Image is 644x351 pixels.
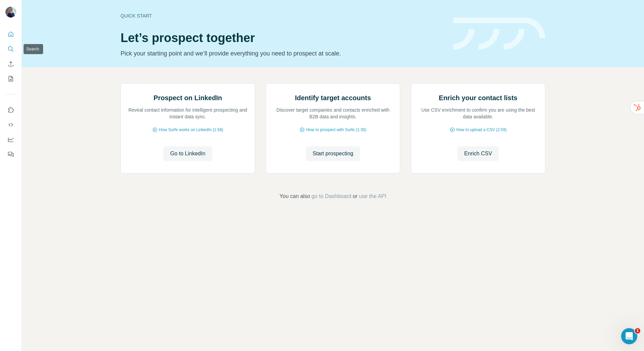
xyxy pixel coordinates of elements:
button: Enrich CSV [457,146,499,161]
img: banner [453,17,545,50]
div: Quick start [121,12,445,19]
button: Dashboard [5,133,16,146]
h2: Identify target accounts [295,93,371,103]
span: Enrich CSV [464,150,492,158]
span: 1 [635,328,640,334]
h2: Prospect on LinkedIn [154,93,222,103]
span: Start prospecting [313,150,353,158]
p: Discover target companies and contacts enriched with B2B data and insights. [273,107,393,120]
span: How Surfe works on LinkedIn (1:58) [159,127,223,133]
p: Use CSV enrichment to confirm you are using the best data available. [418,107,538,120]
button: Enrich CSV [5,58,16,70]
p: Reveal contact information for intelligent prospecting and instant data sync. [128,107,248,120]
button: Search [5,43,16,55]
button: use the API [359,192,386,200]
button: Use Surfe API [5,119,16,131]
button: Use Surfe on LinkedIn [5,104,16,116]
button: Feedback [5,148,16,160]
button: Quick start [5,28,16,40]
button: My lists [5,73,16,85]
span: You can also [280,192,310,200]
h2: Enrich your contact lists [439,93,517,103]
iframe: Intercom live chat [621,328,637,344]
h1: Let’s prospect together [121,31,445,45]
span: How to upload a CSV (2:59) [456,127,507,133]
button: Start prospecting [306,146,360,161]
img: Avatar [5,7,16,17]
span: How to prospect with Surfe (1:30) [306,127,366,133]
span: Go to LinkedIn [170,150,205,158]
button: Go to LinkedIn [163,146,212,161]
button: go to Dashboard [312,192,351,200]
p: Pick your starting point and we’ll provide everything you need to prospect at scale. [121,49,445,58]
span: or [353,192,357,200]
